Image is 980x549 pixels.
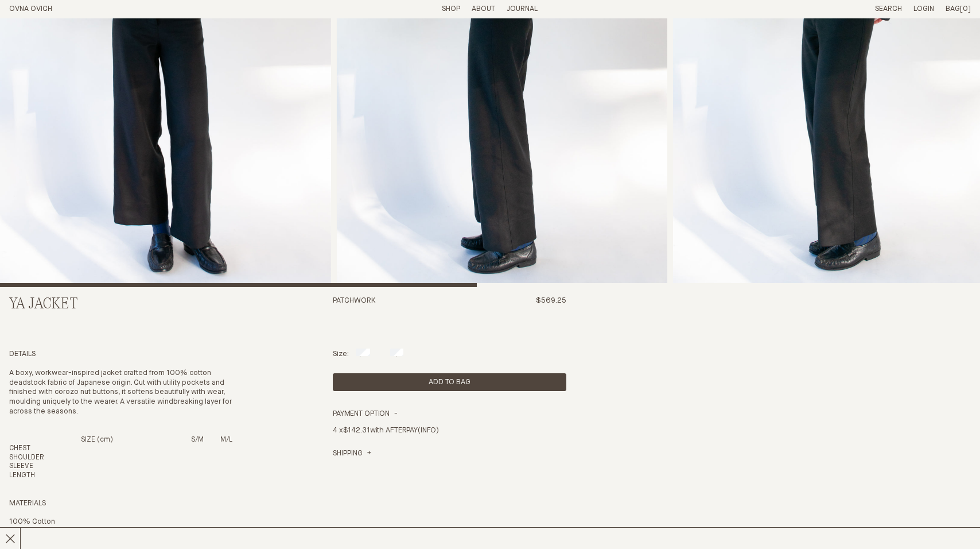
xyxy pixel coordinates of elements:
p: A boxy, workwear-inspired jacket crafted from 100% cotton deadstock fabric of Japanese origin. Cu... [9,369,243,427]
a: Shop [442,5,460,13]
p: 100% Cotton [9,517,243,527]
th: S/M [185,436,210,445]
p: Size: [333,350,349,359]
span: $569.25 [536,297,566,304]
h2: Ya Jacket [9,296,243,313]
div: 4 x with AFTERPAY [333,419,566,450]
a: Journal [507,5,538,13]
th: M/L [210,436,243,445]
span: $142.31 [343,427,370,434]
a: Home [9,5,52,13]
td: LENGTH [9,471,185,481]
label: S/M [356,350,370,358]
summary: Payment Option [333,409,398,419]
h4: Details [9,350,243,359]
a: Search [875,5,902,13]
a: (INFO) [418,427,439,434]
span: Bag [946,5,960,13]
a: Login [913,5,934,13]
th: SIZE (cm) [9,436,185,445]
label: M/L [390,350,403,358]
button: Add product to cart [333,373,566,391]
td: CHEST [9,444,185,454]
span: [0] [960,5,971,13]
h4: Materials [9,499,243,509]
td: SLEEVE [9,462,185,471]
h3: Patchwork [333,296,375,341]
summary: About [472,5,495,14]
td: SHOULDER [9,454,185,463]
a: Shipping [333,449,371,459]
